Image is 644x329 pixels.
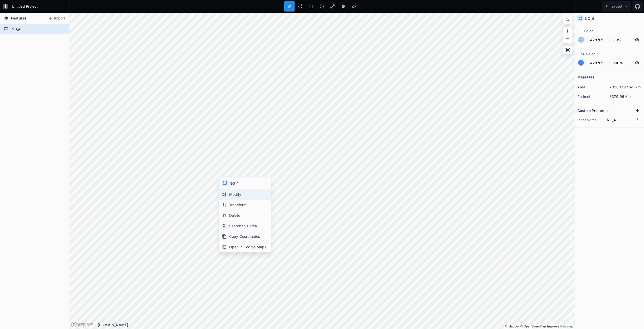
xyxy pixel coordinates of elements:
div: Transform [219,200,271,210]
button: Export [602,1,631,12]
dt: area [577,84,609,90]
span: Features [11,15,27,21]
dd: 202037.67 sq. km [609,84,641,90]
h2: Line Color [577,50,595,58]
a: OpenStreetMap [520,325,546,328]
h2: Fill Color [577,27,593,35]
h2: Measures [577,73,595,81]
h4: NO_4 [229,181,239,186]
input: Name [577,116,603,124]
dd: 3370.96 Km [609,94,641,99]
div: Copy Coordinates [219,231,271,242]
a: Mapbox logo [71,322,94,327]
a: Mapbox [505,325,519,328]
a: Map feedback [547,325,573,328]
div: Search this area [219,221,271,231]
button: Import [46,14,68,23]
h4: NO_4 [585,16,594,21]
input: Empty [606,116,634,124]
dt: perimeter [577,94,609,99]
div: Modify [219,189,271,200]
div: Open in Google Maps [219,242,271,252]
div: Delete [219,210,271,221]
div: [DOMAIN_NAME] [98,322,575,327]
h2: Custom Properties [577,107,610,115]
